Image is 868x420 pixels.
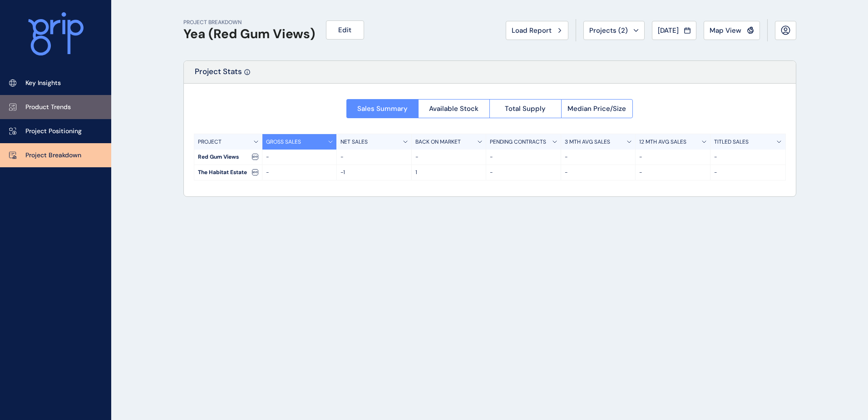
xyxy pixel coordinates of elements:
button: Available Stock [418,99,490,118]
button: Edit [326,20,364,40]
button: Sales Summary [346,99,418,118]
p: PROJECT BREAKDOWN [183,19,315,26]
p: - [565,153,632,161]
span: Map View [710,26,741,35]
button: Load Report [506,21,568,40]
p: 1 [415,169,483,176]
p: - [490,153,557,161]
p: TITLED SALES [714,138,749,146]
p: GROSS SALES [266,138,301,146]
span: Total Supply [505,104,546,113]
span: Load Report [512,26,552,35]
button: Total Supply [489,99,561,118]
div: The Habitat Estate [194,165,262,180]
div: Red Gum Views [194,150,262,165]
p: Project Breakdown [25,151,81,160]
button: Map View [704,21,760,40]
p: - [565,169,632,176]
button: Projects (2) [583,21,645,40]
span: Projects ( 2 ) [589,26,628,35]
p: - [639,153,706,161]
span: Edit [338,25,351,35]
p: - [714,153,782,161]
p: PROJECT [198,138,222,146]
p: - [266,153,333,161]
p: 12 MTH AVG SALES [639,138,686,146]
p: -1 [340,169,408,176]
span: Sales Summary [357,104,408,113]
p: - [415,153,483,161]
p: NET SALES [340,138,368,146]
p: - [714,169,782,176]
p: - [639,169,706,176]
p: 3 MTH AVG SALES [565,138,610,146]
p: PENDING CONTRACTS [490,138,546,146]
p: Key Insights [25,79,61,88]
h1: Yea (Red Gum Views) [183,26,315,42]
button: Median Price/Size [561,99,633,118]
p: BACK ON MARKET [415,138,461,146]
p: - [490,169,557,176]
p: Project Positioning [25,127,82,136]
p: Product Trends [25,103,71,112]
p: - [266,169,333,176]
p: - [340,153,408,161]
button: [DATE] [652,21,696,40]
span: Median Price/Size [567,104,626,113]
p: Project Stats [195,66,242,83]
span: Available Stock [429,104,478,113]
span: [DATE] [658,26,679,35]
